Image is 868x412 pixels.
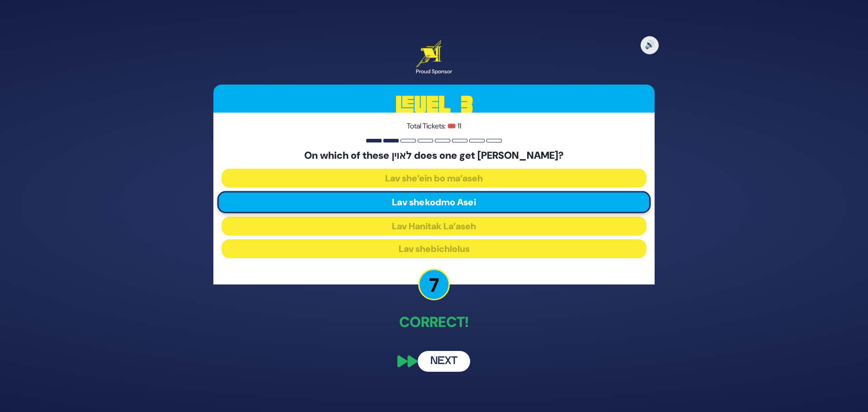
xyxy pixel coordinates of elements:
[641,36,659,54] button: 🔊
[222,121,646,132] p: Total Tickets: 🎟️ 11
[213,311,655,333] p: Correct!
[416,67,452,76] div: Proud Sponsor
[222,169,646,188] button: Lav she’ein bo ma’aseh
[222,217,646,236] button: Lav Hanitak La’aseh
[418,269,450,300] p: 7
[213,85,655,125] h3: Level 3
[222,150,646,161] h5: On which of these לאוין does one get [PERSON_NAME]?
[416,40,442,67] img: Artscroll
[222,239,646,258] button: Lav shebichlolus
[418,351,470,372] button: Next
[217,191,651,213] button: Lav shekodmo Asei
